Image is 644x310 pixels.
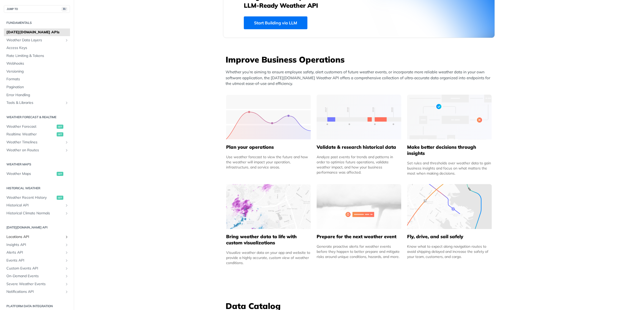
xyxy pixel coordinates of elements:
[4,138,70,146] a: Weather TimelinesShow subpages for Weather Timelines
[4,233,70,241] a: Locations APIShow subpages for Locations API
[65,258,69,263] button: Show subpages for Events API
[6,53,69,58] span: Rate Limiting & Tokens
[4,21,70,25] h2: Fundamentals
[65,101,69,105] button: Show subpages for Tools & Libraries
[65,140,69,144] button: Show subpages for Weather Timelines
[65,38,69,42] button: Show subpages for Weather Data Layers
[407,95,492,139] img: a22d113-group-496-32x.svg
[6,289,63,294] span: Notifications API
[4,131,70,138] a: Realtime Weatherget
[4,288,70,296] a: Notifications APIShow subpages for Notifications API
[65,211,69,215] button: Show subpages for Historical Climate Normals
[6,140,63,145] span: Weather Timelines
[317,234,401,240] h5: Prepare for the next weather event
[6,85,69,90] span: Pagination
[6,258,63,263] span: Events API
[4,91,70,99] a: Error Handling
[65,148,69,152] button: Show subpages for Weather on Routes
[65,266,69,271] button: Show subpages for Custom Events API
[317,95,401,139] img: 13d7ca0-group-496-2.svg
[65,290,69,294] button: Show subpages for Notifications API
[4,83,70,91] a: Pagination
[407,161,492,176] div: Set rules and thresholds over weather data to gain business insights and focus on what matters th...
[4,241,70,249] a: Insights APIShow subpages for Insights API
[4,162,70,167] h2: Weather Maps
[4,99,70,107] a: Tools & LibrariesShow subpages for Tools & Libraries
[6,282,63,287] span: Severe Weather Events
[4,146,70,154] a: Weather on RoutesShow subpages for Weather on Routes
[6,274,63,279] span: On-Demand Events
[6,148,63,153] span: Weather on Routes
[226,250,311,265] div: Visualize weather data on your app and website to provide a highly accurate, custom view of weath...
[6,77,69,82] span: Formats
[226,154,311,170] div: Use weather forecast to view the future and how the weather will impact your operation, infrastru...
[57,172,63,176] span: get
[4,170,70,178] a: Weather Mapsget
[226,144,311,150] h5: Plan your operations
[407,184,492,229] img: 994b3d6-mask-group-32x.svg
[57,196,63,200] span: get
[226,95,311,139] img: 39565e8-group-4962x.svg
[6,69,69,74] span: Versioning
[407,234,492,240] h5: Fly, drive, and sail safely
[317,244,401,259] div: Generate proactive alerts for weather events before they happen to better prepare and mitigate ri...
[6,266,63,271] span: Custom Events API
[244,16,307,29] a: Start Building via LLM
[6,171,55,176] span: Weather Maps
[65,274,69,278] button: Show subpages for On-Demand Events
[4,272,70,280] a: On-Demand EventsShow subpages for On-Demand Events
[4,186,70,191] h2: Historical Weather
[62,7,67,11] span: ⌘/
[4,115,70,119] h2: Weather Forecast & realtime
[4,202,70,209] a: Historical APIShow subpages for Historical API
[6,45,69,51] span: Access Keys
[317,144,401,150] h5: Validate & research historical data
[6,100,63,105] span: Tools & Libraries
[4,75,70,83] a: Formats
[4,123,70,131] a: Weather Forecastget
[65,282,69,286] button: Show subpages for Severe Weather Events
[65,203,69,207] button: Show subpages for Historical API
[6,38,63,43] span: Weather Data Layers
[4,257,70,264] a: Events APIShow subpages for Events API
[226,69,495,87] p: Whether you’re aiming to ensure employee safety, alert customers of future weather events, or inc...
[65,235,69,239] button: Show subpages for Locations API
[6,132,55,137] span: Realtime Weather
[4,36,70,44] a: Weather Data LayersShow subpages for Weather Data Layers
[4,5,70,13] button: JUMP TO⌘/
[6,211,63,216] span: Historical Climate Normals
[4,60,70,67] a: Webhooks
[6,203,63,208] span: Historical API
[4,225,70,230] h2: [DATE][DOMAIN_NAME] API
[4,304,70,308] h2: Platform DATA integration
[226,234,311,246] h5: Bring weather data to life with custom visualizations
[317,184,401,229] img: 2c0a313-group-496-12x.svg
[57,125,63,129] span: get
[407,144,492,156] h5: Make better decisions through insights
[226,54,495,65] h3: Improve Business Operations
[6,61,69,66] span: Webhooks
[6,30,69,35] span: [DATE][DOMAIN_NAME] APIs
[6,242,63,247] span: Insights API
[4,28,70,36] a: [DATE][DOMAIN_NAME] APIs
[4,209,70,217] a: Historical Climate NormalsShow subpages for Historical Climate Normals
[4,68,70,75] a: Versioning
[57,132,63,136] span: get
[65,243,69,247] button: Show subpages for Insights API
[4,194,70,202] a: Weather Recent Historyget
[4,265,70,272] a: Custom Events APIShow subpages for Custom Events API
[6,234,63,239] span: Locations API
[6,195,55,200] span: Weather Recent History
[4,44,70,52] a: Access Keys
[4,280,70,288] a: Severe Weather EventsShow subpages for Severe Weather Events
[6,124,55,129] span: Weather Forecast
[317,154,401,175] div: Analyze past events for trends and patterns in order to optimize future operations, validate weat...
[407,244,492,259] div: Know what to expect along navigation routes to avoid shipping delayed and increase the safety of ...
[6,250,63,255] span: Alerts API
[65,251,69,255] button: Show subpages for Alerts API
[6,93,69,98] span: Error Handling
[226,184,311,229] img: 4463876-group-4982x.svg
[4,249,70,256] a: Alerts APIShow subpages for Alerts API
[4,52,70,60] a: Rate Limiting & Tokens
